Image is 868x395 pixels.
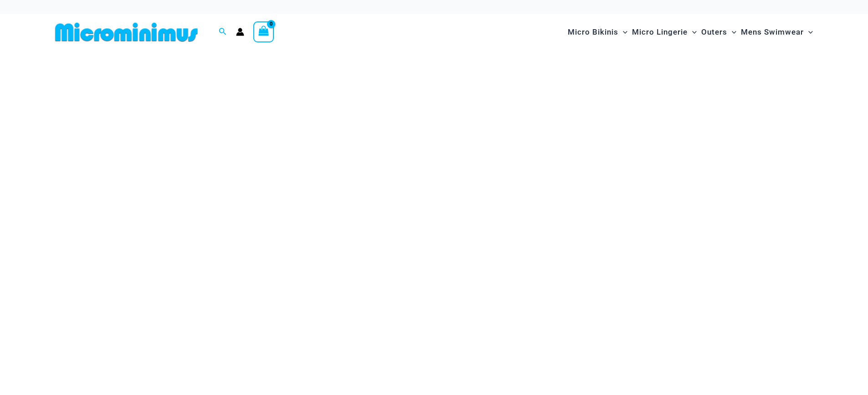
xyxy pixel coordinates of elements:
a: Search icon link [219,26,227,38]
span: Mens Swimwear [741,21,804,44]
a: Micro BikinisMenu ToggleMenu Toggle [565,18,630,46]
a: Account icon link [236,28,244,36]
span: Menu Toggle [727,21,736,44]
a: View Shopping Cart, empty [253,21,274,42]
a: Micro LingerieMenu ToggleMenu Toggle [630,18,699,46]
a: OutersMenu ToggleMenu Toggle [699,18,739,46]
span: Menu Toggle [618,21,627,44]
a: Mens SwimwearMenu ToggleMenu Toggle [739,18,815,46]
span: Micro Bikinis [568,21,618,44]
span: Menu Toggle [688,21,697,44]
img: MM SHOP LOGO FLAT [51,22,201,42]
span: Outers [701,21,727,44]
nav: Site Navigation [564,17,817,47]
span: Micro Lingerie [632,21,688,44]
span: Menu Toggle [804,21,813,44]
